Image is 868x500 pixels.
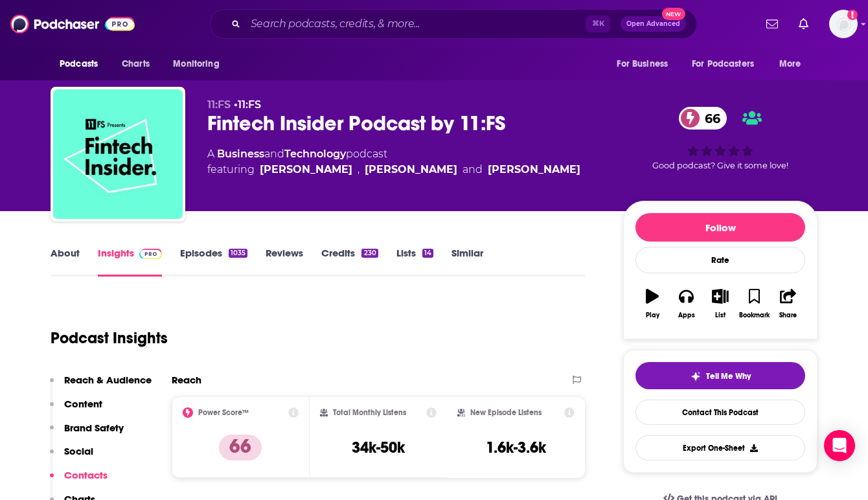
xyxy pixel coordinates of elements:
span: Tell Me Why [706,371,751,381]
a: InsightsPodchaser Pro [98,247,162,277]
button: Brand Safety [50,422,124,446]
button: Follow [635,213,805,242]
span: • [234,98,261,111]
img: User Profile [829,10,858,38]
span: , [358,162,360,177]
div: A podcast [207,146,580,177]
p: Contacts [64,469,108,481]
a: Credits230 [321,247,378,277]
h3: 34k-50k [352,438,405,457]
button: Export One-Sheet [635,435,805,460]
button: open menu [164,52,236,76]
h2: Power Score™ [198,408,249,417]
span: Open Advanced [626,21,680,27]
div: Play [646,312,659,319]
span: Logged in as HughE [829,10,858,38]
div: 230 [361,249,378,258]
h2: Total Monthly Listens [333,408,406,417]
div: Open Intercom Messenger [824,430,855,461]
a: Technology [284,148,346,160]
span: 66 [692,107,727,130]
a: Charts [113,52,157,76]
p: Content [64,398,102,410]
span: For Podcasters [692,55,754,73]
a: 66 [679,107,727,130]
button: Content [50,398,102,422]
button: open menu [608,52,684,76]
button: Bookmark [737,280,771,327]
span: and [264,148,284,160]
h1: Podcast Insights [51,328,168,348]
p: 66 [219,435,262,460]
button: Apps [669,280,703,327]
span: Podcasts [60,55,98,73]
a: Jason Bates [365,162,457,177]
button: Open AdvancedNew [621,16,686,32]
a: 11:FS [238,98,261,111]
button: Contacts [50,469,108,493]
div: 1035 [229,249,247,258]
span: Good podcast? Give it some love! [652,161,788,170]
button: List [703,280,737,327]
a: Lists14 [396,247,433,277]
button: open menu [51,52,115,76]
span: ⌘ K [586,16,610,32]
h2: New Episode Listens [470,408,542,417]
a: Show notifications dropdown [761,13,783,35]
span: 11:FS [207,98,231,111]
a: Show notifications dropdown [794,13,814,35]
a: Business [217,148,264,160]
input: Search podcasts, credits, & more... [246,14,586,34]
span: Charts [122,55,150,73]
span: New [662,8,685,20]
a: Sarah Kocianski [488,162,580,177]
div: Search podcasts, credits, & more... [210,9,697,39]
button: Show profile menu [829,10,858,38]
span: More [779,55,801,73]
a: Episodes1035 [180,247,247,277]
div: Rate [635,247,805,273]
button: open menu [770,52,817,76]
img: tell me why sparkle [691,371,701,381]
span: For Business [617,55,668,73]
a: Reviews [266,247,303,277]
button: Social [50,445,93,469]
p: Brand Safety [64,422,124,434]
a: Contact This Podcast [635,400,805,425]
div: Bookmark [739,312,770,319]
span: and [463,162,483,177]
div: Apps [678,312,695,319]
h2: Reach [172,374,201,386]
svg: Add a profile image [847,10,858,20]
button: tell me why sparkleTell Me Why [635,362,805,389]
button: Share [771,280,805,327]
h3: 1.6k-3.6k [486,438,546,457]
a: David Brear [260,162,352,177]
div: 66Good podcast? Give it some love! [623,98,817,179]
div: 14 [422,249,433,258]
p: Social [64,445,93,457]
div: List [715,312,725,319]
a: Similar [451,247,483,277]
button: Play [635,280,669,327]
img: Podchaser Pro [139,249,162,259]
span: Monitoring [173,55,219,73]
a: About [51,247,80,277]
p: Reach & Audience [64,374,152,386]
span: featuring [207,162,580,177]
div: Share [779,312,797,319]
img: Fintech Insider Podcast by 11:FS [53,89,183,219]
button: Reach & Audience [50,374,152,398]
button: open menu [683,52,773,76]
img: Podchaser - Follow, Share and Rate Podcasts [10,12,135,36]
